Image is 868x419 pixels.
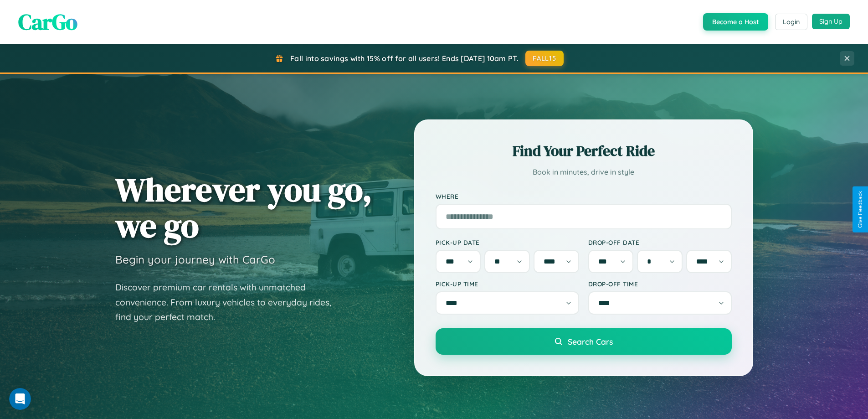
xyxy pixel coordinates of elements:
label: Drop-off Time [588,280,732,288]
h2: Find Your Perfect Ride [436,141,732,161]
p: Book in minutes, drive in style [436,166,732,179]
label: Drop-off Date [588,238,732,246]
button: Search Cars [436,328,732,355]
h1: Wherever you go, we go [115,171,372,243]
div: Give Feedback [857,191,863,228]
h3: Begin your journey with CarGo [115,253,275,266]
label: Where [436,192,732,200]
p: Discover premium car rentals with unmatched convenience. From luxury vehicles to everyday rides, ... [115,280,343,325]
button: Sign Up [812,14,850,29]
label: Pick-up Time [436,280,579,288]
iframe: Intercom live chat [9,388,31,410]
button: FALL15 [525,51,564,66]
button: Become a Host [703,13,768,31]
span: CarGo [18,7,77,37]
span: Fall into savings with 15% off for all users! Ends [DATE] 10am PT. [290,54,519,63]
span: Search Cars [568,336,613,347]
label: Pick-up Date [436,238,579,246]
button: Login [775,14,807,30]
